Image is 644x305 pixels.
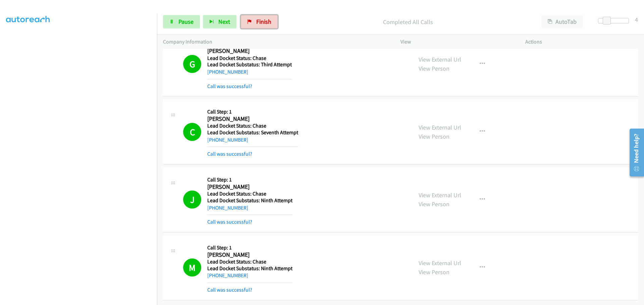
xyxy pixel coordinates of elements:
a: Call was successful? [207,219,252,225]
h1: J [183,190,201,209]
a: View External Url [419,56,461,63]
button: AutoTab [541,15,583,28]
h5: Lead Docket Status: Chase [207,55,292,62]
a: View Person [419,200,449,208]
a: View Person [419,65,449,72]
span: Pause [178,18,194,25]
a: View External Url [419,191,461,199]
a: [PHONE_NUMBER] [207,69,248,75]
h5: Lead Docket Substatus: Third Attempt [207,61,292,68]
div: 4 [635,15,638,24]
h5: Lead Docket Status: Chase [207,258,292,265]
p: Company Information [163,38,388,46]
a: [PHONE_NUMBER] [207,272,248,279]
h5: Lead Docket Substatus: Seventh Attempt [207,129,298,136]
p: Completed All Calls [287,17,529,26]
iframe: Resource Center [625,126,644,179]
p: View [400,38,513,46]
h1: M [183,258,201,277]
a: Call was successful? [207,151,252,157]
a: Finish [241,15,278,28]
h2: [PERSON_NAME] [207,47,292,55]
button: Next [203,15,236,28]
h5: Call Step: 1 [207,244,292,251]
h5: Call Step: 1 [207,108,298,115]
a: View External Url [419,259,461,267]
a: View Person [419,133,449,140]
h5: Lead Docket Substatus: Ninth Attempt [207,197,292,204]
a: Pause [163,15,200,28]
h5: Call Step: 1 [207,176,292,183]
p: Actions [525,38,638,46]
h1: C [183,123,201,141]
h2: [PERSON_NAME] [207,183,292,191]
h5: Lead Docket Status: Chase [207,190,292,197]
h5: Lead Docket Substatus: Ninth Attempt [207,265,292,272]
h2: [PERSON_NAME] [207,115,298,123]
h5: Lead Docket Status: Chase [207,123,298,129]
a: View Person [419,268,449,276]
a: Call was successful? [207,83,252,89]
h2: [PERSON_NAME] [207,251,292,259]
span: Finish [256,18,271,25]
a: [PHONE_NUMBER] [207,205,248,211]
a: [PHONE_NUMBER] [207,137,248,143]
a: Call was successful? [207,287,252,293]
a: View External Url [419,124,461,131]
h1: G [183,55,201,73]
span: Next [218,18,230,25]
